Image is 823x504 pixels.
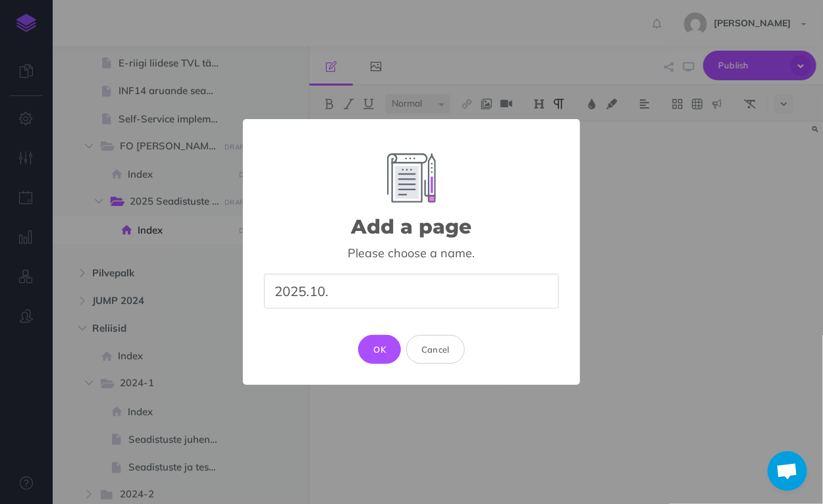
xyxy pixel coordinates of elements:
[406,335,465,364] button: Cancel
[358,335,401,364] button: OK
[264,245,559,261] div: Please choose a name.
[387,153,437,203] img: Add Element Image
[352,216,472,238] h2: Add a page
[768,451,807,491] div: Avatud vestlus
